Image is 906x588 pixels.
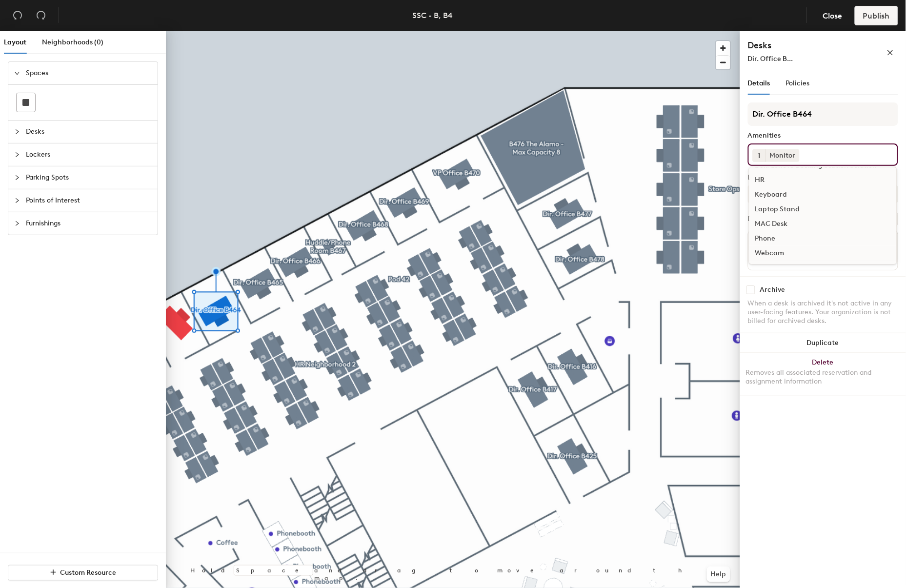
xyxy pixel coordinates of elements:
span: Policies [786,79,810,87]
span: collapsed [14,221,20,226]
button: Undo (⌘ + Z) [8,6,27,25]
button: Duplicate [740,333,906,353]
span: Dir. Office B... [748,55,793,63]
button: Publish [855,6,898,25]
button: Custom Resource [8,565,158,581]
div: Keyboard [749,187,897,202]
div: Desk Type [748,174,898,182]
div: Desks [748,215,766,223]
button: Close [815,6,851,25]
span: undo [13,10,22,20]
span: Spaces [26,62,152,84]
span: Furnishings [26,212,152,235]
button: 1 [753,149,765,162]
div: Removes all associated reservation and assignment information [746,368,900,386]
div: Archive [760,286,785,294]
span: collapsed [14,175,20,181]
div: SSC - B, B4 [413,9,453,21]
span: Close [823,11,843,20]
button: Redo (⌘ + ⇧ + Z) [31,6,51,25]
div: Monitor [765,149,800,162]
span: Custom Resource [60,568,117,577]
span: Desks [26,121,152,143]
div: When a desk is archived it's not active in any user-facing features. Your organization is not bil... [748,299,898,325]
div: HR [749,173,897,187]
span: 1 [758,151,761,161]
h4: Desks [748,39,855,52]
span: expanded [14,70,20,76]
span: collapsed [14,129,20,135]
div: Amenities [748,132,898,140]
button: DeleteRemoves all associated reservation and assignment information [740,353,906,396]
span: close [887,49,894,56]
div: Phone [749,231,897,246]
span: Parking Spots [26,166,152,189]
span: Layout [4,38,26,46]
span: collapsed [14,152,20,158]
button: Assigned [748,185,898,203]
span: Neighborhoods (0) [42,38,103,46]
span: collapsed [14,198,20,203]
div: MAC Desk [749,217,897,231]
span: Details [748,79,770,87]
span: Lockers [26,143,152,166]
div: Webcam [749,246,897,261]
div: Laptop Stand [749,202,897,217]
span: Points of Interest [26,189,152,212]
button: Help [707,567,730,582]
